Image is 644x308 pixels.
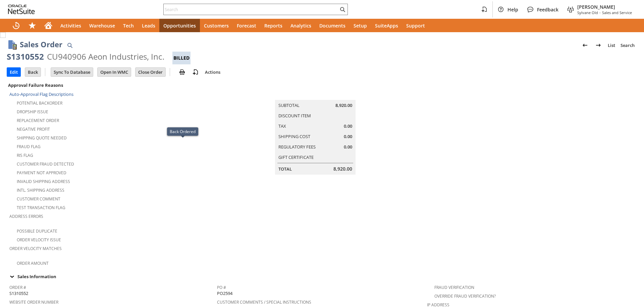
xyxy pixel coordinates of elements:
[170,129,196,134] div: Back Ordered
[375,22,398,29] span: SuiteApps
[402,19,429,32] a: Support
[275,89,356,100] caption: Summary
[17,152,33,158] a: RIS flag
[17,109,48,115] a: Dropship Issue
[344,144,352,150] span: 0.00
[17,161,74,167] a: Customer Fraud Detected
[344,133,352,140] span: 0.00
[233,19,260,32] a: Forecast
[60,22,81,29] span: Activities
[192,68,200,76] img: add-record.svg
[85,19,119,32] a: Warehouse
[577,10,598,15] span: Sylvane Old
[47,51,164,62] div: CU940906 Aeon Industries, Inc.
[17,179,70,184] a: Invalid Shipping Address
[172,52,191,64] div: Billed
[605,40,618,51] a: List
[434,285,474,290] a: Fraud Verification
[17,196,60,202] a: Customer Comment
[136,68,165,76] input: Close Order
[163,22,196,29] span: Opportunities
[17,126,50,132] a: Negative Profit
[7,51,44,62] div: S1310552
[24,19,40,32] div: Shortcuts
[12,21,20,29] svg: Recent Records
[44,21,52,29] svg: Home
[56,19,85,32] a: Activities
[7,272,635,281] div: Sales Information
[25,68,41,76] input: Back
[217,299,311,305] a: Customer Comments / Special Instructions
[7,68,20,76] input: Edit
[344,123,352,129] span: 0.00
[350,19,371,32] a: Setup
[507,6,518,13] span: Help
[315,19,350,32] a: Documents
[20,39,62,50] h1: Sales Order
[599,10,601,15] span: -
[142,22,155,29] span: Leads
[9,285,26,290] a: Order #
[406,22,425,29] span: Support
[28,21,36,29] svg: Shortcuts
[8,19,24,32] a: Recent Records
[178,68,186,76] img: print.svg
[537,6,558,13] span: Feedback
[602,10,632,15] span: Sales and Service
[51,68,93,76] input: Sync To Database
[17,118,59,123] a: Replacement Order
[17,187,64,193] a: Intl. Shipping Address
[7,272,637,281] td: Sales Information
[278,154,314,160] a: Gift Certificate
[17,144,41,149] a: Fraud Flag
[335,102,352,109] span: 8,920.00
[89,22,115,29] span: Warehouse
[278,102,300,108] a: Subtotal
[278,123,286,129] a: Tax
[17,100,62,106] a: Potential Backorder
[9,91,73,97] a: Auto-Approval Flag Descriptions
[319,22,345,29] span: Documents
[278,166,292,172] a: Total
[354,22,367,29] span: Setup
[8,5,35,14] svg: logo
[17,170,66,176] a: Payment not approved
[7,81,214,89] div: Approval Failure Reasons
[594,41,602,49] img: Next
[17,205,65,210] a: Test Transaction Flag
[264,22,282,29] span: Reports
[278,133,310,139] a: Shipping Cost
[581,41,589,49] img: Previous
[278,113,311,119] a: Discount Item
[123,22,134,29] span: Tech
[98,68,131,76] input: Open In WMC
[217,290,232,297] span: PO2594
[338,5,346,13] svg: Search
[9,213,43,219] a: Address Errors
[260,19,286,32] a: Reports
[290,22,311,29] span: Analytics
[40,19,56,32] a: Home
[164,5,338,13] input: Search
[371,19,402,32] a: SuiteApps
[159,19,200,32] a: Opportunities
[237,22,256,29] span: Forecast
[9,290,28,297] span: S1310552
[17,237,61,243] a: Order Velocity Issue
[9,299,58,305] a: Website Order Number
[17,228,57,234] a: Possible Duplicate
[204,22,229,29] span: Customers
[9,246,62,251] a: Order Velocity Matches
[138,19,159,32] a: Leads
[427,302,449,308] a: IP Address
[217,285,226,290] a: PO #
[66,41,74,49] img: Quick Find
[202,69,223,75] a: Actions
[333,166,352,172] span: 8,920.00
[17,260,49,266] a: Order Amount
[119,19,138,32] a: Tech
[577,4,632,10] span: [PERSON_NAME]
[618,40,637,51] a: Search
[434,293,496,299] a: Override Fraud Verification?
[200,19,233,32] a: Customers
